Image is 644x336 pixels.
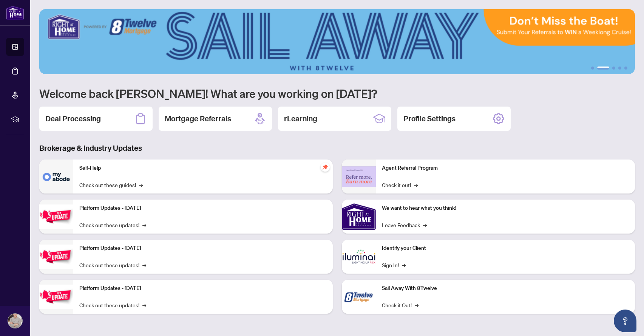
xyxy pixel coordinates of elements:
p: Platform Updates - [DATE] [79,244,327,252]
p: Platform Updates - [DATE] [79,204,327,212]
img: Platform Updates - June 23, 2025 [39,285,73,308]
h3: Brokerage & Industry Updates [39,143,635,153]
img: Platform Updates - July 21, 2025 [39,204,73,228]
h2: Profile Settings [403,113,456,124]
span: → [415,301,419,309]
span: → [142,301,146,309]
a: Sign In!→ [382,261,406,269]
button: 4 [618,67,621,70]
a: Check out these updates!→ [79,221,146,229]
img: Profile Icon [8,314,22,328]
a: Check it Out!→ [382,301,419,309]
button: 1 [591,67,594,70]
p: Identify your Client [382,244,629,252]
a: Check out these updates!→ [79,261,146,269]
h2: Mortgage Referrals [165,113,231,124]
img: Self-Help [39,159,73,194]
img: Agent Referral Program [342,166,376,187]
button: Open asap [614,310,636,332]
img: logo [6,6,24,20]
p: Self-Help [79,164,327,172]
p: Agent Referral Program [382,164,629,172]
span: → [142,221,146,229]
button: 3 [612,67,615,70]
a: Check it out!→ [382,181,418,189]
img: We want to hear what you think! [342,200,376,234]
p: Sail Away With 8Twelve [382,284,629,293]
h2: Deal Processing [45,113,101,124]
button: 5 [624,67,627,70]
p: We want to hear what you think! [382,204,629,212]
span: → [414,181,418,189]
a: Check out these updates!→ [79,301,146,309]
img: Slide 1 [39,9,635,74]
img: Identify your Client [342,240,376,274]
a: Leave Feedback→ [382,221,427,229]
span: → [402,261,406,269]
span: → [423,221,427,229]
button: 2 [597,67,609,70]
a: Check out these guides!→ [79,181,143,189]
h1: Welcome back [PERSON_NAME]! What are you working on [DATE]? [39,86,635,101]
span: → [139,181,143,189]
span: pushpin [321,163,330,172]
img: Platform Updates - July 8, 2025 [39,245,73,268]
img: Sail Away With 8Twelve [342,280,376,314]
span: → [142,261,146,269]
p: Platform Updates - [DATE] [79,284,327,293]
h2: rLearning [284,113,317,124]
